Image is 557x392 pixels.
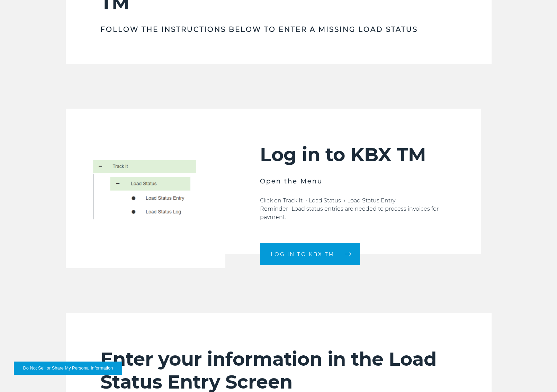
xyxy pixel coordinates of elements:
p: Click on Track It → Load Status → Load Status Entry Reminder- Load status entries are needed to p... [260,197,446,221]
span: LOG IN TO KBX TM [271,252,334,257]
h3: Follow the instructions below to enter a missing load status [100,25,457,34]
button: Do Not Sell or Share My Personal Information [14,362,122,375]
h2: Log in to KBX TM [260,143,446,166]
a: LOG IN TO KBX TM arrow arrow [260,243,360,265]
h3: Open the Menu [260,176,446,186]
iframe: Chat Widget [522,359,557,392]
